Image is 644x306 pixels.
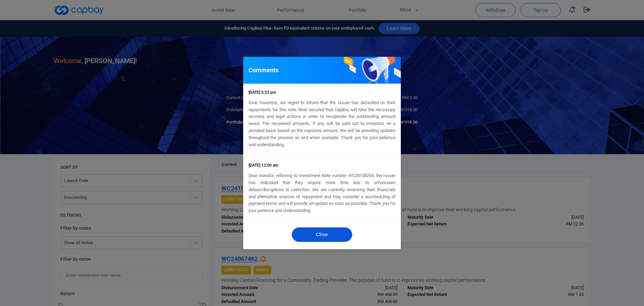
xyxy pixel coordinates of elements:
[249,90,276,95] span: [DATE] 5:22 pm
[292,227,352,242] button: Close
[249,99,395,148] p: Dear Investors, we regret to inform that the Issuer has defaulted on their repayments for this no...
[249,172,395,214] p: Dear investor, referring to Investment Note number WC24108254, the Issuer has indicated that they...
[249,66,278,74] h5: Comments
[249,163,278,168] span: [DATE] 12:00 am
